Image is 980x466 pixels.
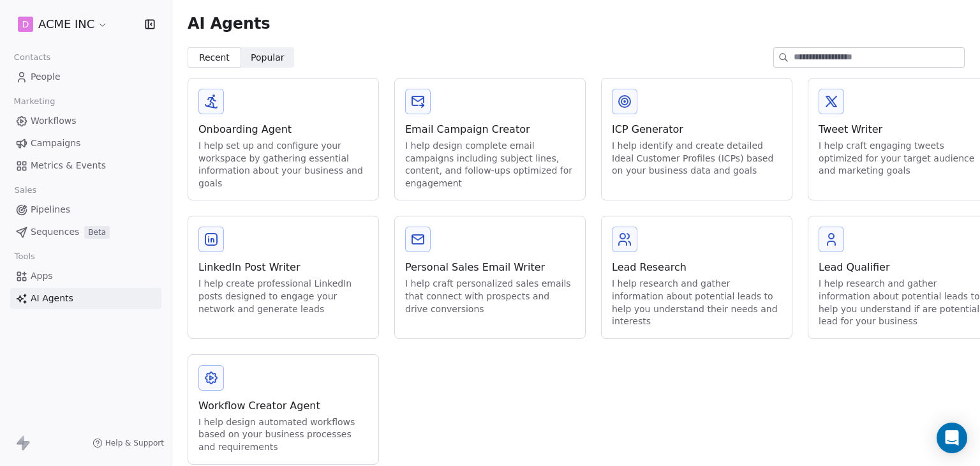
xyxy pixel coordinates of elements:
[612,278,782,327] div: I help research and gather information about potential leads to help you understand their needs a...
[405,260,575,275] div: Personal Sales Email Writer
[405,122,575,137] div: Email Campaign Creator
[31,114,77,128] span: Workflows
[15,13,110,35] button: DACME INC
[31,70,61,84] span: People
[31,159,106,172] span: Metrics & Events
[198,398,368,414] div: Workflow Creator Agent
[10,266,161,287] a: Apps
[612,260,782,275] div: Lead Research
[93,438,164,448] a: Help & Support
[84,226,110,239] span: Beta
[612,122,782,137] div: ICP Generator
[31,137,80,150] span: Campaigns
[9,181,42,200] span: Sales
[10,155,161,176] a: Metrics & Events
[31,292,73,305] span: AI Agents
[10,110,161,132] a: Workflows
[198,278,368,315] div: I help create professional LinkedIn posts designed to engage your network and generate leads
[198,416,368,454] div: I help design automated workflows based on your business processes and requirements
[9,247,40,266] span: Tools
[10,133,161,154] a: Campaigns
[38,16,94,33] span: ACME INC
[31,225,79,239] span: Sequences
[405,140,575,190] div: I help design complete email campaigns including subject lines, content, and follow-ups optimized...
[10,288,161,309] a: AI Agents
[8,48,56,67] span: Contacts
[188,14,270,33] span: AI Agents
[10,66,161,87] a: People
[10,199,161,220] a: Pipelines
[251,51,285,64] span: Popular
[937,423,967,453] div: Open Intercom Messenger
[198,260,368,275] div: LinkedIn Post Writer
[612,140,782,177] div: I help identify and create detailed Ideal Customer Profiles (ICPs) based on your business data an...
[198,140,368,190] div: I help set up and configure your workspace by gathering essential information about your business...
[31,203,70,216] span: Pipelines
[105,438,164,448] span: Help & Support
[10,222,161,243] a: SequencesBeta
[198,122,368,137] div: Onboarding Agent
[22,18,29,31] span: D
[31,269,53,283] span: Apps
[405,278,575,315] div: I help craft personalized sales emails that connect with prospects and drive conversions
[8,92,61,111] span: Marketing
